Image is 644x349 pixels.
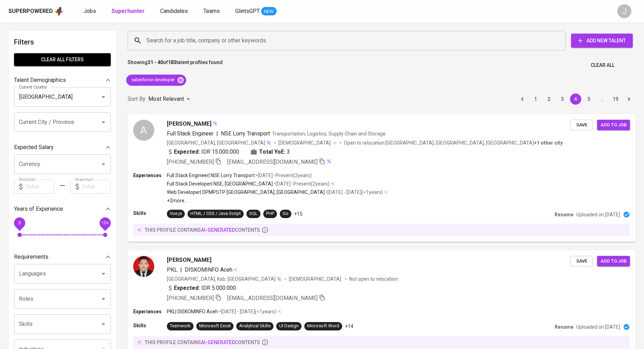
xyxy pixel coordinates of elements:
span: Clear All [591,61,615,70]
span: PKL [167,266,177,273]
button: page 4 [570,93,581,105]
span: Jobs [83,8,96,14]
p: Experiences [133,308,167,315]
a: Jobs [83,7,97,16]
span: Add New Talent [577,36,627,45]
span: [PHONE_NUMBER] [167,295,214,301]
span: | [180,266,182,274]
p: Sort By [128,95,145,103]
button: Go to page 3 [557,93,568,105]
div: IDR 5.000.000 [167,284,236,292]
p: Resume [555,211,574,218]
button: Save [570,120,593,131]
div: J [617,4,631,18]
img: magic_wand.svg [276,276,282,282]
button: Add New Talent [571,34,633,48]
p: +14 [345,323,353,330]
button: Save [570,256,593,267]
button: Open [99,269,108,279]
p: Expected Salary [14,143,54,152]
div: UI Design [279,323,299,329]
h6: Filters [14,36,111,48]
span: [EMAIL_ADDRESS][DOMAIN_NAME] [227,295,318,301]
img: magic_wand.svg [266,140,271,146]
button: Add to job [597,256,630,267]
div: Analytical Skills [239,323,271,329]
p: • [DATE] - [DATE] ( <1 years ) [325,189,383,196]
span: [EMAIL_ADDRESS][DOMAIN_NAME] [227,159,318,165]
a: Teams [203,7,221,16]
span: Save [574,121,589,129]
div: A [133,120,154,141]
button: Open [99,294,108,304]
div: Microsoft Excel [199,323,231,329]
div: SQL [249,210,258,217]
b: Expected: [174,148,200,156]
span: [DEMOGRAPHIC_DATA] [278,139,332,146]
p: Showing of talent profiles found [128,59,223,72]
span: [PERSON_NAME] [167,120,211,128]
p: Web Developer | DPMPSTP [GEOGRAPHIC_DATA], [GEOGRAPHIC_DATA] [167,189,325,196]
div: … [597,96,608,103]
span: 10+ [101,220,109,225]
div: [GEOGRAPHIC_DATA], Kab. [GEOGRAPHIC_DATA] [167,275,282,282]
p: Open to relocation : [GEOGRAPHIC_DATA], [GEOGRAPHIC_DATA], [GEOGRAPHIC_DATA] [344,139,563,146]
div: Most Relevant [148,93,192,106]
div: salesforce developer [126,75,186,86]
a: A[PERSON_NAME]Full Stack Engineer|NSE Lorry TransportTransportation, Logistics, Supply Chain and ... [128,114,636,242]
p: Years of Experience [14,205,63,213]
button: Add to job [597,120,630,131]
button: Clear All filters [14,53,111,66]
div: Requirements [14,250,111,264]
span: 0 [18,220,21,225]
p: this profile contains contents [145,226,260,233]
p: Uploaded on [DATE] [576,211,620,218]
p: +15 [294,210,303,217]
p: • [DATE] - [DATE] ( <1 years ) [218,308,276,315]
span: salesforce developer [126,77,179,83]
a: GlintsGPT NEW [235,7,277,16]
button: Go to page 5 [583,93,595,105]
p: • [DATE] - Present ( 2 years ) [273,180,330,187]
span: DISKOMINFO Aceh [185,266,232,273]
b: Expected: [174,284,200,292]
span: Candidates [160,8,188,14]
div: Talent Demographics [14,73,111,87]
button: Go to next page [623,93,635,105]
img: magic_wand.svg [212,120,218,126]
a: Candidates [160,7,189,16]
p: PKL | DISKOMINFO Aceh [167,308,218,315]
b: 31 - 40 [148,60,163,65]
div: HTML / CSS / Java Script [190,210,241,217]
div: Teamwork [170,323,191,329]
p: Requirements [14,253,48,261]
span: Full Stack Engineer [167,130,213,137]
button: Open [99,92,108,102]
button: Open [99,159,108,169]
b: Superhunter [111,8,145,14]
p: Resume [555,323,574,330]
nav: pagination navigation [516,93,636,105]
p: Most Relevant [148,95,184,103]
p: Skills [133,210,167,217]
p: Full Stack Engineer | NSE Lorry Transport [167,172,255,179]
p: Not open to relocation [349,275,398,282]
button: Open [99,117,108,127]
button: Go to page 1 [530,93,541,105]
button: Clear All [588,59,617,72]
p: Uploaded on [DATE] [576,323,620,330]
p: Full Stack Developer | NSE, [GEOGRAPHIC_DATA] [167,180,273,187]
span: AI-generated [201,340,235,345]
span: GlintsGPT [235,8,260,14]
span: NEW [261,8,277,15]
img: magic_wand.svg [326,159,332,164]
span: [DEMOGRAPHIC_DATA] [289,275,342,282]
div: Years of Experience [14,202,111,216]
p: • [DATE] - Present ( 2 years ) [255,172,312,179]
span: Add to job [601,257,626,265]
span: Teams [203,8,220,14]
p: Skills [133,322,167,329]
a: Superpoweredapp logo [8,6,64,16]
a: Superhunter [111,7,146,16]
p: Experiences [133,172,167,179]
